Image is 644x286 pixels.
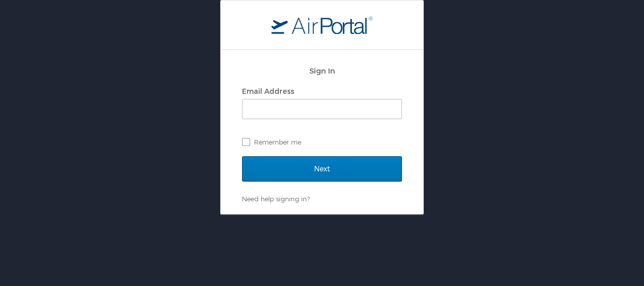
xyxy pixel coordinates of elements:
label: Email Address [242,87,294,95]
a: Need help signing in? [242,195,310,203]
input: Next [242,156,402,182]
h2: Sign In [242,65,402,77]
img: logo [271,16,373,34]
label: Remember me [242,134,402,150]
